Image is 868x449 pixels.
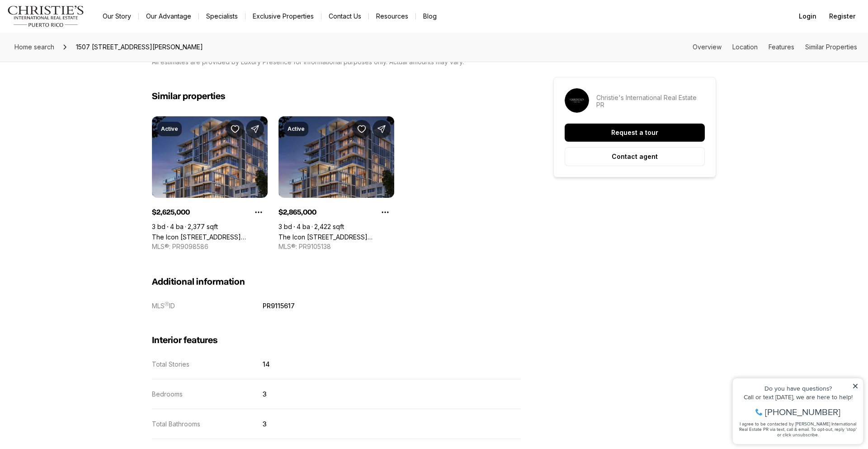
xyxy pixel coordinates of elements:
p: Total Bathrooms [152,420,200,428]
p: Active [288,125,305,133]
p: Request a tour [611,129,658,136]
button: Register [824,7,861,25]
p: PR9115617 [263,302,295,310]
p: All estimates are provided by Luxury Presence for informational purposes only. Actual amounts may... [152,58,464,66]
a: Skip to: Features [769,43,794,51]
p: MLS ID [152,302,175,310]
button: Login [793,7,822,25]
p: Active [161,125,178,133]
p: 3 [263,390,267,398]
button: Request a tour [565,124,705,142]
span: Ⓡ [165,301,169,306]
a: The Icon 1120 ASHFORD AVE #702, SAN JUAN PR, 00907 [278,233,394,241]
span: I agree to be contacted by [PERSON_NAME] International Real Estate PR via text, call & email. To ... [11,56,129,73]
span: [PHONE_NUMBER] [37,43,113,52]
a: The Icon 1120 ASHFORD AVE #502, SAN JUAN PR, 00907 [152,233,268,241]
a: Specialists [199,10,245,23]
a: Our Advantage [139,10,198,23]
a: Home search [11,40,58,54]
button: Save Property: The Icon 1120 ASHFORD AVE #502 [226,120,244,138]
a: Resources [369,10,415,23]
p: Contact agent [612,153,658,160]
img: logo [7,5,85,27]
nav: Page section menu [693,43,857,51]
h2: Similar properties [152,91,225,102]
button: Share Property [373,120,391,138]
button: Property options [250,203,268,221]
p: 14 [263,360,270,368]
span: 1507 [STREET_ADDRESS][PERSON_NAME] [72,40,207,54]
h3: Additional information [152,277,521,287]
a: Our Story [95,10,138,23]
span: Register [829,13,855,20]
button: Share Property [246,120,264,138]
p: Christie's International Real Estate PR [596,94,705,109]
div: Do you have questions? [9,20,131,27]
button: Contact agent [565,147,705,166]
a: Exclusive Properties [245,10,321,23]
button: Save Property: The Icon 1120 ASHFORD AVE #702 [353,120,371,138]
p: Total Stories [152,360,189,368]
div: Call or text [DATE], we are here to help! [9,29,131,35]
span: Home search [14,43,54,51]
a: Skip to: Similar Properties [805,43,857,51]
p: Bedrooms [152,390,183,398]
h3: Interior features [152,335,521,346]
button: Contact Us [321,10,368,23]
a: Skip to: Overview [693,43,722,51]
button: Property options [376,203,394,221]
a: Blog [416,10,444,23]
p: 3 [263,420,267,428]
span: Login [799,13,816,20]
a: Skip to: Location [732,43,758,51]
